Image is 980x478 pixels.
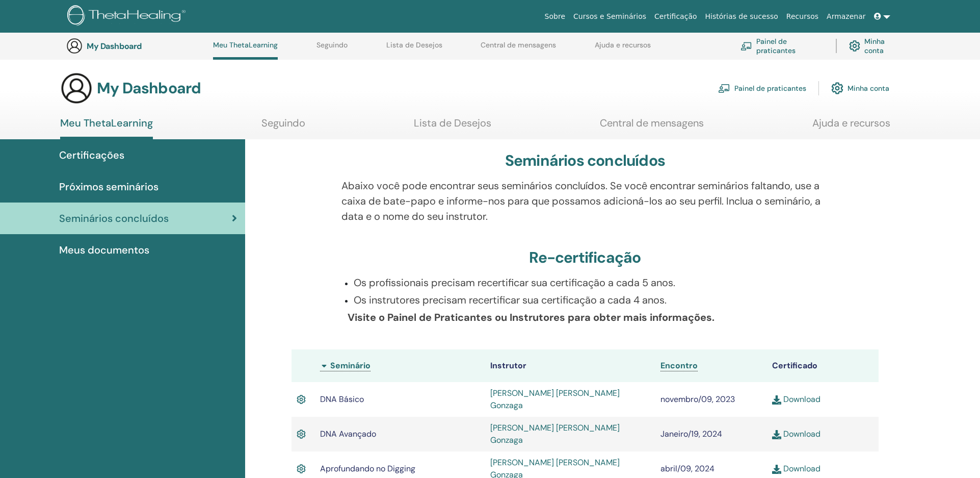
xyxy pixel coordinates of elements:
[60,72,93,105] img: generic-user-icon.jpg
[59,211,169,226] span: Seminários concluídos
[655,382,767,417] td: novembro/09, 2023
[485,349,655,382] th: Instrutor
[67,5,189,28] img: logo.png
[320,429,376,439] span: DNA Avançado
[823,7,869,26] a: Armazenar
[849,35,904,57] a: Minha conta
[569,7,650,26] a: Cursos e Seminários
[655,417,767,451] td: Janeiro/19, 2024
[600,117,704,137] a: Central de mensagens
[341,178,828,224] p: Abaixo você pode encontrar seus seminários concluídos. Se você encontrar seminários faltando, use...
[541,7,569,26] a: Sobre
[386,41,442,57] a: Lista de Desejos
[772,429,820,439] a: Download
[831,77,889,99] a: Minha conta
[261,117,305,137] a: Seguindo
[595,41,651,57] a: Ajuda e recursos
[320,394,364,405] span: DNA Básico
[772,395,781,405] img: download.svg
[718,84,730,93] img: chalkboard-teacher.svg
[87,41,189,51] h3: My Dashboard
[490,388,620,411] a: [PERSON_NAME] [PERSON_NAME] Gonzaga
[772,394,820,405] a: Download
[97,79,201,97] h3: My Dashboard
[354,292,828,308] p: Os instrutores precisam recertificar sua certificação a cada 4 anos.
[59,242,149,258] span: Meus documentos
[767,349,879,382] th: Certificado
[772,430,781,439] img: download.svg
[701,7,782,26] a: Histórias de sucesso
[297,462,306,475] img: Active Certificate
[59,179,158,194] span: Próximos seminários
[529,248,641,267] h3: Re-certificação
[849,38,860,54] img: cog.svg
[297,393,306,406] img: Active Certificate
[66,38,83,54] img: generic-user-icon.jpg
[348,311,714,324] b: Visite o Painel de Praticantes ou Instrutores para obter mais informações.
[213,41,278,60] a: Meu ThetaLearning
[660,360,698,371] a: Encontro
[740,35,824,57] a: Painel de praticantes
[320,463,415,474] span: Aprofundando no Digging
[481,41,556,57] a: Central de mensagens
[812,117,890,137] a: Ajuda e recursos
[782,7,823,26] a: Recursos
[60,117,153,139] a: Meu ThetaLearning
[316,41,348,57] a: Seguindo
[718,77,806,99] a: Painel de praticantes
[297,427,306,441] img: Active Certificate
[740,42,752,51] img: chalkboard-teacher.svg
[772,465,781,474] img: download.svg
[650,7,701,26] a: Certificação
[414,117,491,137] a: Lista de Desejos
[505,152,665,170] h3: Seminários concluídos
[831,80,843,97] img: cog.svg
[59,147,124,163] span: Certificações
[490,422,620,445] a: [PERSON_NAME] [PERSON_NAME] Gonzaga
[772,463,820,474] a: Download
[354,275,828,290] p: Os profissionais precisam recertificar sua certificação a cada 5 anos.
